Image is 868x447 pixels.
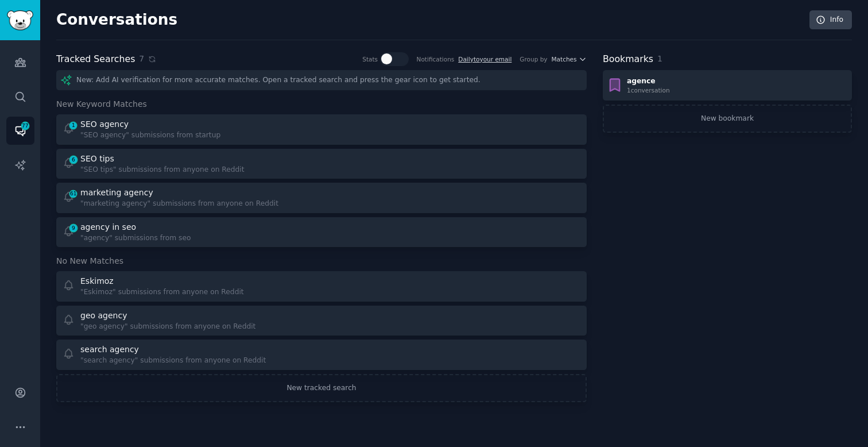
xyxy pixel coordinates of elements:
[80,130,220,141] div: "SEO agency" submissions from startup
[80,275,114,287] div: Eskimoz
[417,55,455,63] div: Notifications
[56,52,135,67] h2: Tracked Searches
[56,114,587,145] a: 1SEO agency"SEO agency" submissions from startup
[68,190,79,198] span: 61
[56,98,147,110] span: New Keyword Matches
[80,221,136,233] div: agency in seo
[80,322,255,332] div: "geo agency" submissions from anyone on Reddit
[20,122,30,130] span: 77
[68,224,79,232] span: 9
[603,70,852,101] a: agence1conversation
[80,118,129,130] div: SEO agency
[458,56,511,63] a: Dailytoyour email
[56,306,587,336] a: geo agency"geo agency" submissions from anyone on Reddit
[68,156,79,164] span: 6
[80,187,153,199] div: marketing agency
[56,374,587,403] a: New tracked search
[80,344,139,356] div: search agency
[80,153,114,165] div: SEO tips
[139,53,144,65] span: 7
[627,86,670,94] div: 1 conversation
[80,165,245,175] div: "SEO tips" submissions from anyone on Reddit
[362,55,378,63] div: Stats
[627,76,670,87] div: agence
[520,55,547,63] div: Group by
[56,70,587,90] div: New: Add AI verification for more accurate matches. Open a tracked search and press the gear icon...
[7,10,33,30] img: GummySearch logo
[68,121,79,129] span: 1
[809,10,852,30] a: Info
[56,149,587,179] a: 6SEO tips"SEO tips" submissions from anyone on Reddit
[56,217,587,248] a: 9agency in seo"agency" submissions from seo
[56,11,177,29] h2: Conversations
[80,310,127,322] div: geo agency
[603,52,653,67] h2: Bookmarks
[80,356,266,366] div: "search agency" submissions from anyone on Reddit
[552,55,577,63] span: Matches
[80,199,278,209] div: "marketing agency" submissions from anyone on Reddit
[603,105,852,133] a: New bookmark
[6,117,34,145] a: 77
[80,233,191,244] div: "agency" submissions from seo
[552,55,587,63] button: Matches
[56,340,587,370] a: search agency"search agency" submissions from anyone on Reddit
[657,54,662,63] span: 1
[80,287,244,298] div: "Eskimoz" submissions from anyone on Reddit
[56,255,123,267] span: No New Matches
[56,183,587,213] a: 61marketing agency"marketing agency" submissions from anyone on Reddit
[56,271,587,302] a: Eskimoz"Eskimoz" submissions from anyone on Reddit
